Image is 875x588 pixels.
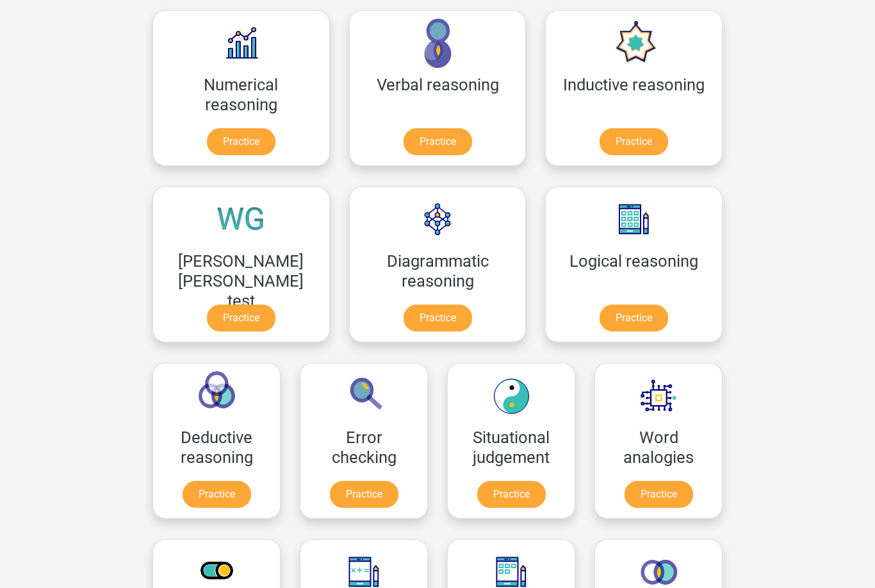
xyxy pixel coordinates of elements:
a: Practice [183,481,251,508]
a: Practice [404,305,472,332]
a: Practice [477,481,546,508]
a: Practice [404,128,472,155]
a: Practice [207,305,275,332]
a: Practice [625,481,693,508]
a: Practice [207,128,275,155]
a: Practice [600,305,668,332]
a: Practice [330,481,398,508]
a: Practice [600,128,668,155]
